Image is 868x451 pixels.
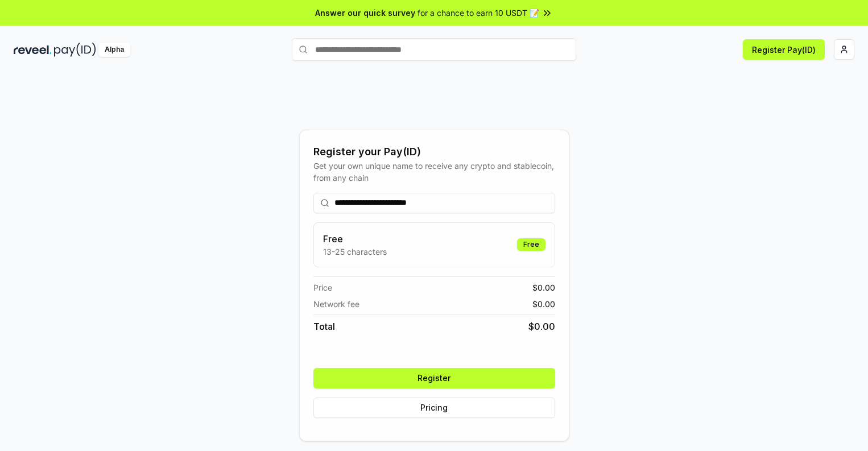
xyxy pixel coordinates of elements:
[313,298,359,310] span: Network fee
[313,144,555,160] div: Register your Pay(ID)
[315,7,415,19] span: Answer our quick survey
[313,368,555,388] button: Register
[323,246,387,258] p: 13-25 characters
[98,43,130,57] div: Alpha
[743,39,825,60] button: Register Pay(ID)
[323,232,387,246] h3: Free
[528,320,555,333] span: $ 0.00
[54,43,96,57] img: pay_id
[418,7,539,19] span: for a chance to earn 10 USDT 📝
[532,298,555,310] span: $ 0.00
[313,160,555,184] div: Get your own unique name to receive any crypto and stablecoin, from any chain
[14,43,52,57] img: reveel_dark
[532,282,555,293] span: $ 0.00
[313,398,555,418] button: Pricing
[313,282,332,293] span: Price
[517,238,545,251] div: Free
[313,320,335,333] span: Total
